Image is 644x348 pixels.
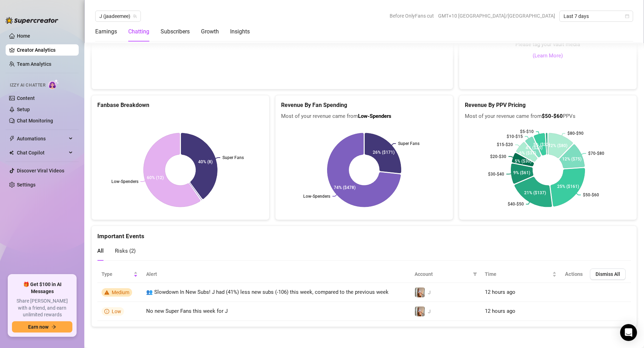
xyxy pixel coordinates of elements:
div: Open Intercom Messenger [620,324,637,341]
span: GMT+10 [GEOGRAPHIC_DATA]/[GEOGRAPHIC_DATA] [438,11,555,21]
button: Earn nowarrow-right [12,321,72,333]
span: team [133,14,137,18]
span: Izzy AI Chatter [10,82,45,89]
span: Please tag your vault media [515,40,580,49]
h5: Fanbase Breakdown [97,101,264,109]
span: filter [473,272,477,276]
span: Dismiss All [596,271,620,277]
h5: Revenue By PPV Pricing [465,101,631,109]
b: Low-Spenders [358,113,391,119]
text: $30-$40 [488,171,504,176]
span: No new Super Fans this week for J [146,308,228,314]
text: Low-Spenders [303,194,330,199]
a: Setup [17,107,30,112]
span: Most of your revenue came from [281,112,447,121]
a: Team Analytics [17,61,51,67]
a: (Learn More) [533,52,563,60]
text: Super Fans [398,141,419,146]
th: Time [481,266,561,283]
img: J [415,306,425,316]
span: arrow-right [51,324,56,329]
button: Dismiss All [590,268,626,280]
b: $50-$60 [542,113,563,119]
span: Earn now [28,324,48,330]
span: Automations [17,133,67,144]
span: Type [102,270,132,278]
div: Subscribers [161,27,190,36]
text: $40-$50 [508,202,524,207]
img: logo-BBDzfeDw.svg [6,17,58,24]
span: Share [PERSON_NAME] with a friend, and earn unlimited rewards [12,298,72,318]
div: Insights [230,27,250,36]
a: Discover Viral Videos [17,168,64,173]
span: Account [415,270,470,278]
text: $70-$80 [588,151,604,156]
span: Most of your revenue came from PPVs [465,112,631,121]
img: J [415,287,425,297]
a: Creator Analytics [17,44,73,56]
span: warning [104,290,109,295]
h5: Revenue By Fan Spending [281,101,447,109]
span: J [428,290,431,295]
a: Home [17,33,30,39]
text: Super Fans [222,155,244,160]
text: $20-$30 [490,154,506,159]
span: Last 7 days [564,11,629,21]
span: J [428,309,431,314]
text: $10-$15 [507,134,523,139]
span: Before OnlyFans cut [390,11,434,21]
div: Important Events [97,226,631,241]
text: $50-$60 [583,192,599,197]
span: 12 hours ago [485,289,515,295]
th: Alert [142,266,410,283]
text: $80-$90 [567,131,584,136]
span: Time [485,270,551,278]
span: Low [112,309,121,314]
div: Earnings [95,27,117,36]
div: Growth [201,27,219,36]
span: 👥 Slowdown In New Subs! J had (41%) less new subs (-106) this week, compared to the previous week [146,289,389,295]
text: $5-$10 [520,129,534,134]
span: filter [471,269,479,279]
text: $15-$20 [497,142,513,147]
span: thunderbolt [9,136,15,141]
div: Chatting [128,27,149,36]
span: 12 hours ago [485,308,515,314]
span: J (jaadeemee) [99,11,137,21]
a: Settings [17,182,35,188]
span: Medium [112,290,129,295]
span: Risks ( 2 ) [115,248,136,254]
span: All [97,248,104,254]
a: Chat Monitoring [17,118,53,124]
a: Content [17,95,35,101]
text: Low-Spenders [111,179,138,184]
th: Type [97,266,142,283]
span: 🎁 Get $100 in AI Messages [12,281,72,295]
span: Chat Copilot [17,147,67,158]
img: Chat Copilot [9,150,14,155]
img: AI Chatter [48,79,59,89]
span: info-circle [104,309,109,314]
span: Actions [565,271,583,277]
span: calendar [625,14,629,18]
